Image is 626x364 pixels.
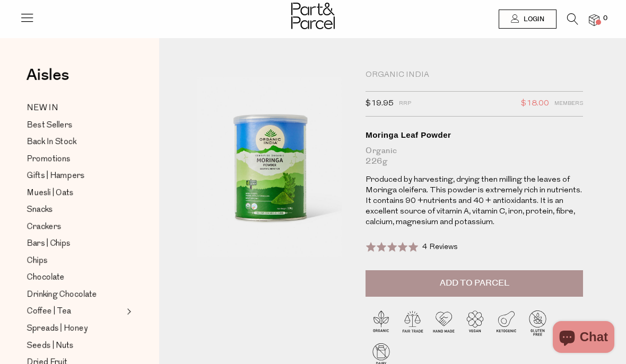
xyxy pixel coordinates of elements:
span: Best Sellers [27,119,73,132]
div: Moringa Leaf Powder [366,130,583,140]
span: Snacks [27,204,53,217]
span: $19.95 [366,97,394,111]
span: Chips [27,255,48,268]
a: Crackers [27,220,124,234]
span: Chocolate [27,272,65,285]
a: Muesli | Oats [27,187,124,200]
span: Promotions [27,153,71,166]
img: P_P-ICONS-Live_Bec_V11_Vegan.svg [459,307,491,339]
span: Spreads | Honey [27,323,88,335]
span: Muesli | Oats [27,187,74,200]
a: 0 [589,14,599,25]
a: Back In Stock [27,136,124,149]
a: Spreads | Honey [27,322,124,335]
img: P_P-ICONS-Live_Bec_V11_Gluten_Free.svg [522,307,553,339]
span: 4 Reviews [422,243,458,251]
img: Moringa Leaf Powder [191,70,350,257]
span: Crackers [27,221,62,234]
span: 0 [601,14,610,23]
span: NEW IN [27,102,58,115]
a: Snacks [27,203,124,217]
a: Aisles [27,67,69,94]
button: Add to Parcel [366,270,583,297]
span: Members [554,97,583,111]
span: Coffee | Tea [27,306,71,318]
span: Gifts | Hampers [27,170,85,183]
img: P_P-ICONS-Live_Bec_V11_Handmade.svg [428,307,459,339]
span: Back In Stock [27,136,76,149]
img: P_P-ICONS-Live_Bec_V11_Ketogenic.svg [491,307,522,339]
img: Part&Parcel [291,3,335,29]
span: Bars | Chips [27,238,71,251]
a: Gifts | Hampers [27,170,124,183]
a: Best Sellers [27,119,124,132]
span: Login [521,15,544,24]
a: Drinking Chocolate [27,288,124,301]
img: P_P-ICONS-Live_Bec_V11_Fair_Trade.svg [397,307,428,339]
a: Promotions [27,153,124,166]
div: Organic 226g [366,146,583,167]
a: Chocolate [27,271,124,285]
div: Organic India [366,70,583,81]
a: Coffee | Tea [27,305,124,318]
inbox-online-store-chat: Shopify online store chat [550,321,618,356]
span: $18.00 [521,97,549,111]
a: Chips [27,254,124,268]
a: Bars | Chips [27,237,124,251]
span: Aisles [27,64,69,87]
img: P_P-ICONS-Live_Bec_V11_Organic.svg [366,307,397,339]
a: Seeds | Nuts [27,339,124,352]
a: NEW IN [27,102,124,115]
span: RRP [399,97,411,111]
p: Produced by harvesting, drying then milling the leaves of Moringa oleifera. This powder is extrem... [366,175,583,228]
span: Seeds | Nuts [27,340,74,352]
button: Expand/Collapse Coffee | Tea [124,305,132,318]
span: Add to Parcel [440,277,509,289]
a: Login [499,10,557,29]
span: Drinking Chocolate [27,289,97,301]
